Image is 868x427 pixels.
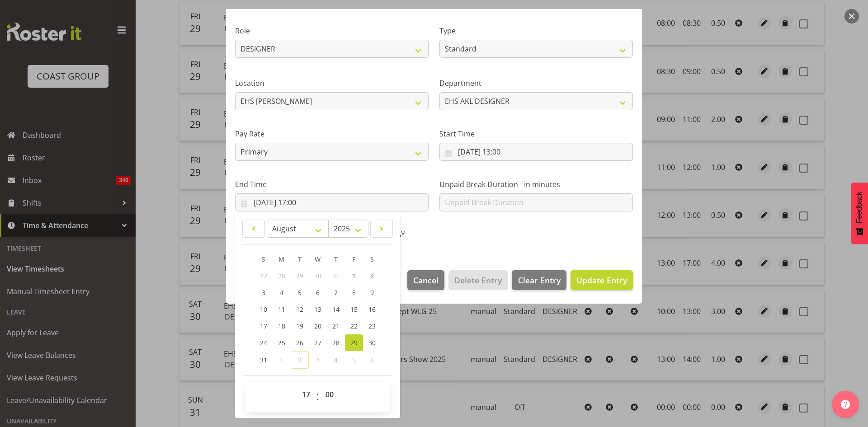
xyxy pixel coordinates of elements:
[280,288,283,297] span: 4
[352,255,355,263] span: F
[298,255,302,263] span: T
[368,338,376,347] span: 30
[851,183,868,244] button: Feedback - Show survey
[413,274,439,286] span: Cancel
[309,318,327,334] a: 20
[363,284,381,301] a: 9
[298,288,302,297] span: 5
[273,334,291,351] a: 25
[334,255,338,263] span: T
[332,322,340,330] span: 21
[296,338,303,347] span: 26
[448,270,508,290] button: Delete Entry
[316,356,320,364] span: 3
[439,193,633,211] input: Unpaid Break Duration
[314,322,321,330] span: 20
[278,255,284,263] span: M
[255,284,273,301] a: 3
[255,318,273,334] a: 17
[309,284,327,301] a: 6
[512,270,566,290] button: Clear Entry
[327,318,345,334] a: 21
[296,305,303,314] span: 12
[841,400,850,409] img: help-xxl-2.png
[255,301,273,318] a: 10
[291,301,309,318] a: 12
[260,272,267,280] span: 27
[352,288,356,297] span: 8
[370,288,374,297] span: 9
[439,179,633,190] label: Unpaid Break Duration - in minutes
[855,192,863,223] span: Feedback
[262,288,265,297] span: 3
[291,284,309,301] a: 5
[327,301,345,318] a: 14
[235,78,429,89] label: Location
[454,274,502,286] span: Delete Entry
[363,334,381,351] a: 30
[439,25,633,36] label: Type
[260,305,267,314] span: 10
[316,385,319,408] span: :
[314,338,321,347] span: 27
[235,128,429,139] label: Pay Rate
[345,318,363,334] a: 22
[296,322,303,330] span: 19
[327,334,345,351] a: 28
[291,318,309,334] a: 19
[235,179,429,190] label: End Time
[352,356,356,364] span: 5
[316,288,320,297] span: 6
[260,338,267,347] span: 24
[314,305,321,314] span: 13
[439,128,633,139] label: Start Time
[260,356,267,364] span: 31
[273,301,291,318] a: 11
[363,318,381,334] a: 23
[350,305,358,314] span: 15
[260,322,267,330] span: 17
[273,284,291,301] a: 4
[278,272,285,280] span: 28
[439,143,633,161] input: Click to select...
[370,255,374,263] span: S
[332,338,340,347] span: 28
[315,255,321,263] span: W
[334,288,338,297] span: 7
[368,322,376,330] span: 23
[278,338,285,347] span: 25
[350,322,358,330] span: 22
[309,334,327,351] a: 27
[262,255,265,263] span: S
[235,193,429,211] input: Click to select...
[235,25,429,36] label: Role
[298,356,302,364] span: 2
[370,272,374,280] span: 2
[332,305,340,314] span: 14
[368,305,376,314] span: 16
[363,301,381,318] a: 16
[576,275,627,286] span: Update Entry
[571,270,633,290] button: Update Entry
[327,284,345,301] a: 7
[278,305,285,314] span: 11
[280,356,283,364] span: 1
[407,270,444,290] button: Cancel
[255,334,273,351] a: 24
[370,356,374,364] span: 6
[296,272,303,280] span: 29
[314,272,321,280] span: 30
[352,272,356,280] span: 1
[363,267,381,284] a: 2
[518,274,561,286] span: Clear Entry
[273,318,291,334] a: 18
[278,322,285,330] span: 18
[345,284,363,301] a: 8
[439,78,633,89] label: Department
[332,272,340,280] span: 31
[291,334,309,351] a: 26
[309,301,327,318] a: 13
[345,267,363,284] a: 1
[255,351,273,369] a: 31
[350,338,358,347] span: 29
